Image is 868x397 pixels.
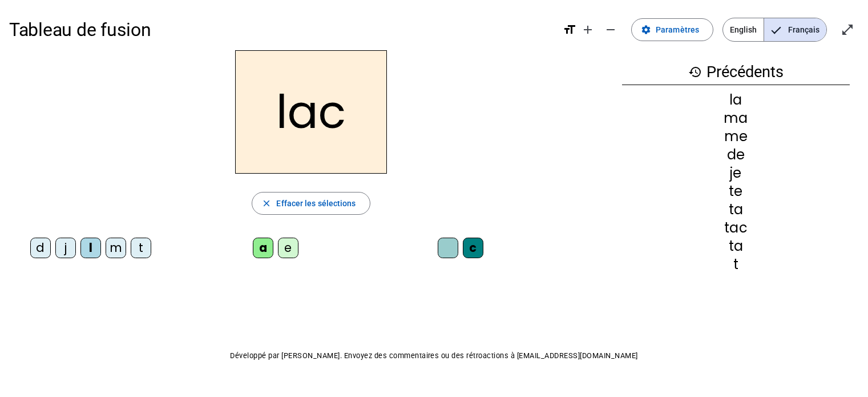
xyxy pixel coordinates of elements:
h2: lac [235,50,387,174]
div: m [106,238,126,258]
button: Paramètres [631,18,713,41]
div: e [278,238,298,258]
div: t [622,258,850,271]
mat-icon: add [581,23,595,37]
button: Diminuer la taille de la police [599,18,622,41]
p: Développé par [PERSON_NAME]. Envoyez des commentaires ou des rétroactions à [EMAIL_ADDRESS][DOMAI... [9,349,859,363]
span: Effacer les sélections [276,197,356,210]
div: de [622,148,850,162]
mat-icon: history [688,65,702,79]
span: Français [764,18,826,41]
span: English [723,18,764,41]
div: me [622,130,850,143]
div: t [131,238,151,258]
div: je [622,166,850,180]
h1: Tableau de fusion [9,11,554,48]
span: Paramètres [656,23,699,37]
div: te [622,185,850,198]
mat-button-toggle-group: Language selection [722,18,827,42]
button: Entrer en plein écran [836,18,859,41]
div: c [463,238,483,258]
button: Effacer les sélections [252,192,370,215]
div: a [253,238,273,258]
mat-icon: open_in_full [841,23,854,37]
mat-icon: close [261,198,272,208]
h3: Précédents [622,59,850,85]
mat-icon: remove [604,23,617,37]
div: l [80,238,101,258]
div: d [30,238,51,258]
div: ma [622,111,850,125]
div: tac [622,221,850,235]
div: la [622,93,850,107]
mat-icon: settings [641,25,651,35]
div: j [55,238,76,258]
mat-icon: format_size [563,23,576,37]
div: ta [622,239,850,253]
div: ta [622,203,850,216]
button: Augmenter la taille de la police [576,18,599,41]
